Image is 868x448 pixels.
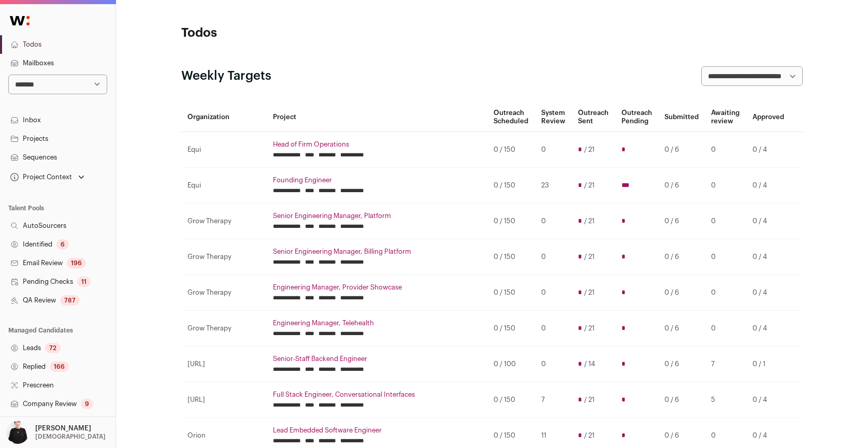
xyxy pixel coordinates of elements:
[50,362,69,372] div: 166
[273,319,481,327] a: Engineering Manager, Telehealth
[746,311,790,346] td: 0 / 4
[81,399,93,409] div: 9
[273,426,481,435] a: Lead Embedded Software Engineer
[658,346,705,382] td: 0 / 6
[584,181,595,190] span: / 21
[746,204,790,239] td: 0 / 4
[584,146,595,154] span: / 21
[45,343,61,353] div: 72
[487,275,535,311] td: 0 / 150
[6,421,29,444] img: 9240684-medium_jpg
[487,204,535,239] td: 0 / 150
[584,431,595,440] span: / 21
[746,346,790,382] td: 0 / 1
[273,176,481,184] a: Founding Engineer
[705,275,746,311] td: 0
[584,253,595,261] span: / 21
[487,132,535,168] td: 0 / 150
[535,103,572,132] th: System Review
[746,382,790,418] td: 0 / 4
[487,168,535,204] td: 0 / 150
[658,239,705,275] td: 0 / 6
[746,239,790,275] td: 0 / 4
[658,204,705,239] td: 0 / 6
[273,391,481,399] a: Full Stack Engineer, Conversational Interfaces
[535,239,572,275] td: 0
[535,168,572,204] td: 23
[181,239,267,275] td: Grow Therapy
[487,311,535,346] td: 0 / 150
[535,311,572,346] td: 0
[181,382,267,418] td: [URL]
[746,275,790,311] td: 0 / 4
[35,424,91,432] p: [PERSON_NAME]
[8,170,86,184] button: Open dropdown
[584,396,595,404] span: / 21
[584,324,595,333] span: / 21
[181,275,267,311] td: Grow Therapy
[267,103,487,132] th: Project
[658,103,705,132] th: Submitted
[77,277,91,287] div: 11
[535,204,572,239] td: 0
[705,311,746,346] td: 0
[181,168,267,204] td: Equi
[8,173,72,181] div: Project Context
[705,346,746,382] td: 7
[584,360,595,368] span: / 14
[658,382,705,418] td: 0 / 6
[746,132,790,168] td: 0 / 4
[60,295,80,306] div: 787
[658,132,705,168] td: 0 / 6
[35,432,106,441] p: [DEMOGRAPHIC_DATA]
[746,103,790,132] th: Approved
[181,103,267,132] th: Organization
[4,421,108,444] button: Open dropdown
[658,311,705,346] td: 0 / 6
[535,275,572,311] td: 0
[658,275,705,311] td: 0 / 6
[705,239,746,275] td: 0
[615,103,659,132] th: Outreach Pending
[273,212,481,220] a: Senior Engineering Manager, Platform
[705,132,746,168] td: 0
[181,68,271,84] h2: Weekly Targets
[572,103,615,132] th: Outreach Sent
[535,346,572,382] td: 0
[535,132,572,168] td: 0
[705,382,746,418] td: 5
[273,248,481,256] a: Senior Engineering Manager, Billing Platform
[746,168,790,204] td: 0 / 4
[273,283,481,292] a: Engineering Manager, Provider Showcase
[487,382,535,418] td: 0 / 150
[584,288,595,297] span: / 21
[181,25,388,41] h1: Todos
[705,168,746,204] td: 0
[535,382,572,418] td: 7
[705,204,746,239] td: 0
[273,140,481,149] a: Head of Firm Operations
[658,168,705,204] td: 0 / 6
[487,103,535,132] th: Outreach Scheduled
[181,311,267,346] td: Grow Therapy
[487,346,535,382] td: 0 / 100
[487,239,535,275] td: 0 / 150
[273,355,481,363] a: Senior-Staff Backend Engineer
[67,258,86,268] div: 196
[181,346,267,382] td: [URL]
[181,132,267,168] td: Equi
[4,10,35,31] img: Wellfound
[56,239,69,250] div: 6
[584,217,595,225] span: / 21
[181,204,267,239] td: Grow Therapy
[705,103,746,132] th: Awaiting review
